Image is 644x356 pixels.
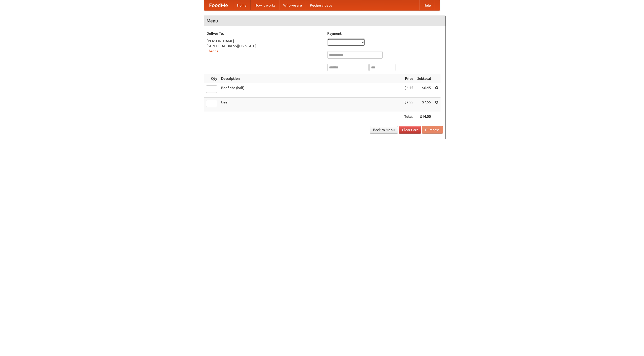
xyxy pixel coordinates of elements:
[251,0,279,10] a: How it works
[370,126,398,134] a: Back to Menu
[306,0,336,10] a: Recipe videos
[402,83,415,98] td: $6.45
[415,98,433,112] td: $7.55
[207,31,322,36] h5: Deliver To:
[415,112,433,121] th: $14.00
[207,49,219,53] a: Change
[204,0,233,10] a: FoodMe
[219,83,402,98] td: Beef ribs (half)
[422,126,443,134] button: Purchase
[207,44,322,49] div: [STREET_ADDRESS][US_STATE]
[204,16,446,26] h4: Menu
[327,31,443,36] h5: Payment:
[415,83,433,98] td: $6.45
[279,0,306,10] a: Who we are
[207,38,322,44] div: [PERSON_NAME]
[415,74,433,83] th: Subtotal
[402,74,415,83] th: Price
[219,98,402,112] td: Beer
[399,126,421,134] a: Clear Cart
[233,0,251,10] a: Home
[204,74,219,83] th: Qty
[402,112,415,121] th: Total:
[402,98,415,112] td: $7.55
[419,0,435,10] a: Help
[219,74,402,83] th: Description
